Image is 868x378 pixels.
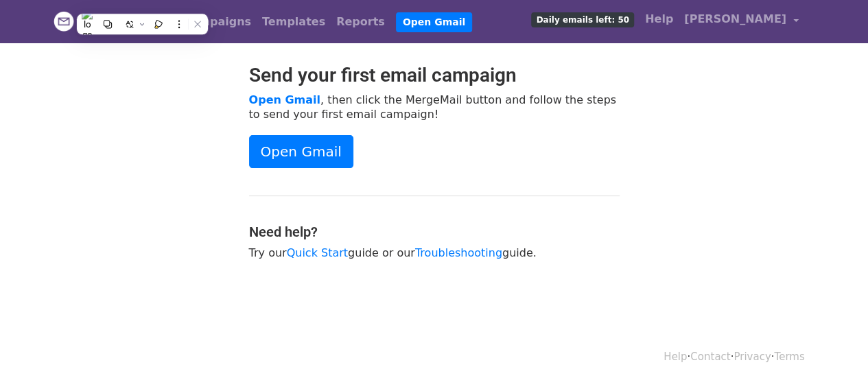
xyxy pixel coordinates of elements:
a: Help [640,5,679,33]
h4: Need help? [249,224,620,240]
a: Open Gmail [249,93,320,106]
h2: Send your first email campaign [249,64,620,87]
a: Templates [257,8,331,36]
img: MergeMail logo [54,11,74,32]
a: Reports [331,8,390,36]
p: Try our guide or our guide. [249,246,620,260]
a: [PERSON_NAME] [679,5,804,38]
a: Privacy [734,351,771,363]
a: Open Gmail [249,135,353,168]
a: Open Gmail [396,12,472,32]
p: , then click the MergeMail button and follow the steps to send your first email campaign! [249,93,620,121]
a: Campaigns [178,8,257,36]
span: [PERSON_NAME] [684,11,786,27]
a: MergeMail [54,8,167,36]
a: Daily emails left: 50 [526,5,639,33]
a: Help [664,351,687,363]
iframe: Chat Widget [799,312,868,378]
a: Troubleshooting [415,246,502,259]
a: Terms [774,351,804,363]
a: Quick Start [287,246,348,259]
a: Contact [690,351,730,363]
span: Daily emails left: 50 [531,12,633,27]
